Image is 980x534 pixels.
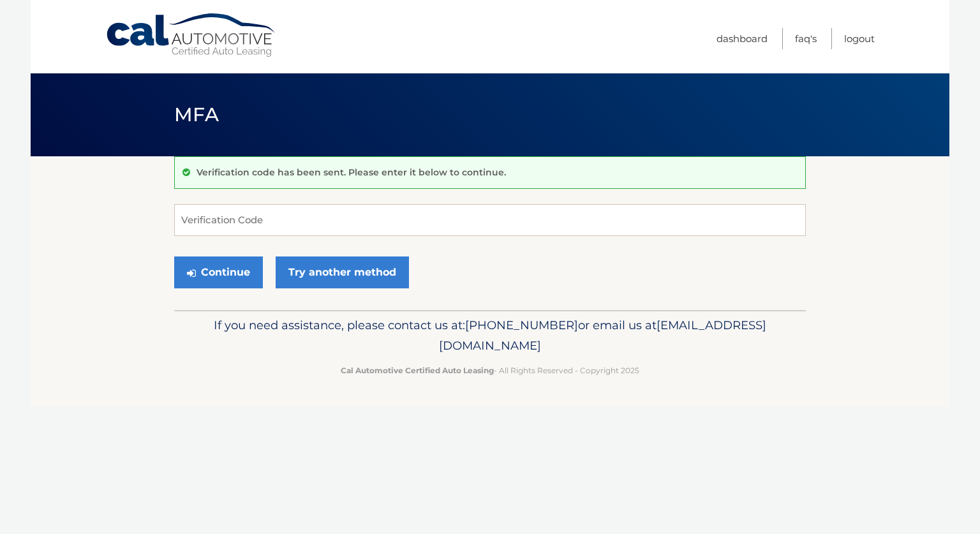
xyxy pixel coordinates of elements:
p: - All Rights Reserved - Copyright 2025 [182,364,798,377]
strong: Cal Automotive Certified Auto Leasing [341,366,494,375]
a: Try another method [276,256,409,288]
p: If you need assistance, please contact us at: or email us at [182,315,798,356]
a: FAQ's [795,28,817,49]
span: [EMAIL_ADDRESS][DOMAIN_NAME] [439,318,766,353]
input: Verification Code [174,204,806,236]
span: [PHONE_NUMBER] [465,318,578,332]
p: Verification code has been sent. Please enter it below to continue. [197,167,506,178]
a: Dashboard [716,28,768,49]
span: MFA [174,103,219,126]
button: Continue [174,256,263,288]
a: Cal Automotive [105,13,278,58]
a: Logout [844,28,875,49]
